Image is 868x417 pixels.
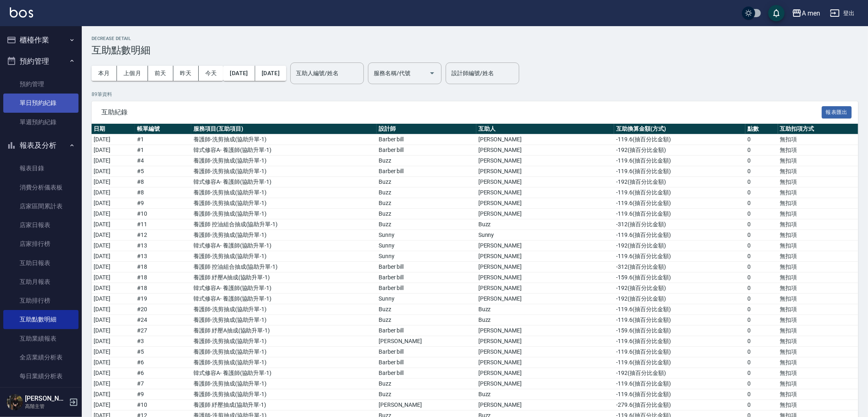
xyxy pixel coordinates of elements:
td: Buzz [377,209,476,219]
td: [DATE] [92,326,135,336]
td: -119.6 ( 抽百分比金額 ) [614,166,745,177]
td: # 12 [135,230,191,241]
td: -119.6 ( 抽百分比金額 ) [614,230,745,241]
a: 互助月報表 [3,272,79,291]
td: Buzz [377,219,476,230]
td: 0 [745,379,778,389]
td: [DATE] [92,177,135,187]
td: 無扣項 [778,357,858,368]
td: 無扣項 [778,145,858,156]
a: 每日業績分析表 [3,367,79,386]
td: 0 [745,368,778,379]
td: 0 [745,400,778,410]
td: [PERSON_NAME] [476,326,615,336]
td: # 9 [135,198,191,209]
td: [DATE] [92,166,135,177]
a: 互助排行榜 [3,291,79,310]
td: 0 [745,389,778,400]
td: [DATE] [92,336,135,347]
th: 服務項目(互助項目) [191,124,377,134]
button: 今天 [199,66,224,81]
td: [DATE] [92,368,135,379]
td: 養護師 紓壓抽成 ( 協助升單-1 ) [191,400,377,410]
td: [PERSON_NAME] [476,156,615,166]
td: # 4 [135,156,191,166]
td: Buzz [377,187,476,198]
td: # 10 [135,400,191,410]
div: A men [802,8,820,18]
td: 無扣項 [778,336,858,347]
td: Sunny [377,251,476,262]
td: [DATE] [92,315,135,326]
td: 0 [745,166,778,177]
td: 養護師 控油組合抽成 ( 協助升單-1 ) [191,219,377,230]
td: 0 [745,219,778,230]
td: -119.6 ( 抽百分比金額 ) [614,347,745,357]
td: -159.6 ( 抽百分比金額 ) [614,272,745,283]
td: -119.6 ( 抽百分比金額 ) [614,379,745,389]
a: 單日預約紀錄 [3,94,79,112]
td: 養護師-洗剪抽成 ( 協助升單-1 ) [191,379,377,389]
p: 高階主管 [25,403,67,410]
a: 消費分析儀表板 [3,178,79,197]
th: 日期 [92,124,135,134]
td: 0 [745,241,778,251]
td: 無扣項 [778,262,858,272]
td: # 11 [135,219,191,230]
td: Buzz [377,315,476,326]
td: [DATE] [92,400,135,410]
td: [PERSON_NAME] [377,336,476,347]
td: 無扣項 [778,198,858,209]
td: # 20 [135,304,191,315]
td: Buzz [377,177,476,187]
td: [PERSON_NAME] [476,198,615,209]
td: 無扣項 [778,272,858,283]
td: 韓式修容A- 養護師 ( 協助升單-1 ) [191,283,377,294]
td: 0 [745,315,778,326]
td: 0 [745,336,778,347]
td: 無扣項 [778,187,858,198]
td: 養護師-洗剪抽成 ( 協助升單-1 ) [191,389,377,400]
td: 無扣項 [778,251,858,262]
td: Buzz [377,156,476,166]
td: [DATE] [92,145,135,156]
td: -119.6 ( 抽百分比金額 ) [614,251,745,262]
button: Open [426,67,439,80]
td: [PERSON_NAME] [476,272,615,283]
td: 無扣項 [778,166,858,177]
td: [DATE] [92,251,135,262]
td: [PERSON_NAME] [476,262,615,272]
td: 0 [745,272,778,283]
button: 前天 [148,66,173,81]
td: [DATE] [92,262,135,272]
td: 養護師 控油組合抽成 ( 協助升單-1 ) [191,262,377,272]
td: Sunny [476,230,615,241]
a: 互助點數明細 [3,310,79,329]
td: # 6 [135,357,191,368]
button: 登出 [827,6,858,21]
td: 無扣項 [778,315,858,326]
td: -159.6 ( 抽百分比金額 ) [614,326,745,336]
td: # 9 [135,389,191,400]
td: Barber bill [377,326,476,336]
td: -119.6 ( 抽百分比金額 ) [614,134,745,145]
td: # 8 [135,177,191,187]
td: [PERSON_NAME] [476,166,615,177]
td: -192 ( 抽百分比金額 ) [614,145,745,156]
td: [PERSON_NAME] [476,379,615,389]
td: Sunny [377,230,476,241]
a: 店家排行榜 [3,234,79,253]
td: # 1 [135,145,191,156]
td: 韓式修容A- 養護師 ( 協助升單-1 ) [191,241,377,251]
td: -119.6 ( 抽百分比金額 ) [614,187,745,198]
td: 養護師-洗剪抽成 ( 協助升單-1 ) [191,187,377,198]
th: 點數 [745,124,778,134]
td: 無扣項 [778,347,858,357]
th: 帳單編號 [135,124,191,134]
td: Buzz [476,315,615,326]
td: -119.6 ( 抽百分比金額 ) [614,315,745,326]
td: Sunny [377,294,476,304]
td: -119.6 ( 抽百分比金額 ) [614,198,745,209]
td: 0 [745,177,778,187]
td: Buzz [476,219,615,230]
